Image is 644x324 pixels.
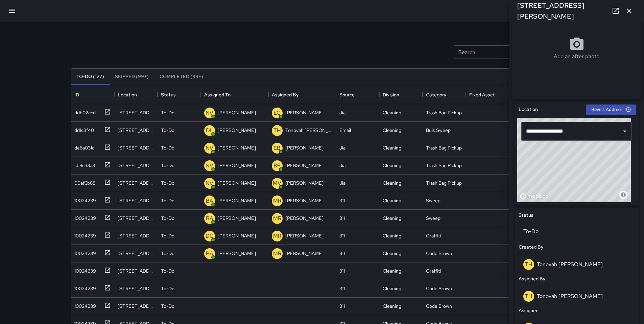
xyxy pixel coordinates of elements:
[339,180,345,186] div: Jia
[161,232,174,239] p: To-Do
[161,162,174,169] p: To-Do
[206,214,213,223] p: BA
[161,144,174,151] p: To-Do
[161,127,174,134] p: To-Do
[466,85,509,104] div: Fixed Asset
[118,85,137,104] div: Location
[339,109,345,116] div: Jia
[72,142,94,151] div: de6a031c
[161,85,176,104] div: Status
[118,232,154,239] div: 262 7th Street
[158,85,201,104] div: Status
[71,85,114,104] div: ID
[206,109,213,117] p: NV
[118,180,154,186] div: 1020 Harrison Street
[72,300,96,309] div: 10024239
[218,215,256,222] p: [PERSON_NAME]
[273,214,281,223] p: MR
[339,232,345,239] div: 311
[218,162,256,169] p: [PERSON_NAME]
[285,197,324,204] p: [PERSON_NAME]
[273,232,281,240] p: MR
[383,232,401,239] div: Cleaning
[426,109,462,116] div: Trash Bag Pickup
[383,197,401,204] div: Cleaning
[426,232,441,239] div: Graffiti
[383,85,399,104] div: Division
[339,285,345,292] div: 311
[273,109,281,117] p: EC
[285,180,324,186] p: [PERSON_NAME]
[379,85,423,104] div: Division
[206,126,213,135] p: DL
[218,232,256,239] p: [PERSON_NAME]
[383,215,401,222] div: Cleaning
[339,215,345,222] div: 311
[72,247,96,257] div: 10024239
[426,85,446,104] div: Category
[383,127,401,134] div: Cleaning
[272,85,299,104] div: Assigned By
[285,162,324,169] p: [PERSON_NAME]
[161,180,174,186] p: To-Do
[72,124,94,134] div: dd1c3f40
[383,285,401,292] div: Cleaning
[339,127,351,134] div: Email
[71,69,110,85] button: To-Do (127)
[118,250,154,257] div: 227 7th Street
[469,85,495,104] div: Fixed Asset
[383,162,401,169] div: Cleaning
[383,303,401,309] div: Cleaning
[383,144,401,151] div: Cleaning
[273,250,281,258] p: MR
[218,127,256,134] p: [PERSON_NAME]
[339,162,345,169] div: Jia
[72,265,96,274] div: 10024239
[206,144,213,152] p: NV
[426,144,462,151] div: Trash Bag Pickup
[204,85,231,104] div: Assigned To
[273,179,281,187] p: MV
[336,85,379,104] div: Source
[268,85,336,104] div: Assigned By
[339,197,345,204] div: 311
[154,69,209,85] button: Completed (99+)
[201,85,268,104] div: Assigned To
[206,232,214,240] p: DC
[161,285,174,292] p: To-Do
[72,159,95,169] div: cb8c33a3
[161,215,174,222] p: To-Do
[161,197,174,204] p: To-Do
[273,162,281,170] p: BF
[339,144,345,151] div: Jia
[161,250,174,257] p: To-Do
[206,162,213,170] p: NV
[285,109,324,116] p: [PERSON_NAME]
[273,197,281,205] p: MR
[218,109,256,116] p: [PERSON_NAME]
[118,162,154,169] div: 974 Folsom Street
[118,109,154,116] div: 218 9th Street
[206,250,213,258] p: BA
[118,268,154,274] div: 1097 Howard Street
[383,268,401,274] div: Cleaning
[218,250,256,257] p: [PERSON_NAME]
[426,197,440,204] div: Sweep
[383,109,401,116] div: Cleaning
[426,303,452,309] div: Code Brown
[72,177,95,186] div: 00af6b88
[110,69,154,85] button: Skipped (99+)
[339,303,345,309] div: 311
[118,197,154,204] div: 90 Moss Street
[426,127,451,134] div: Bulk Sweep
[72,282,96,292] div: 10024239
[426,162,462,169] div: Trash Bag Pickup
[285,232,324,239] p: [PERSON_NAME]
[118,127,154,134] div: 281 Shipley Street
[426,215,440,222] div: Sweep
[426,250,452,257] div: Code Brown
[206,197,213,205] p: BA
[72,107,96,116] div: ddb02ccd
[285,127,333,134] p: Tonovah [PERSON_NAME]
[72,230,96,239] div: 10024239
